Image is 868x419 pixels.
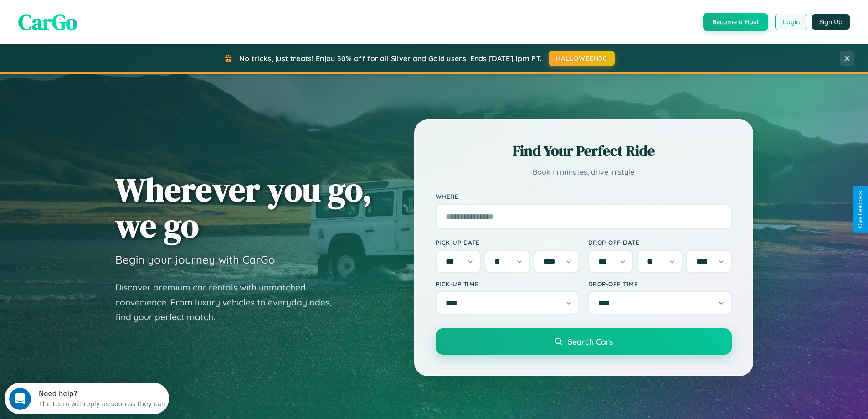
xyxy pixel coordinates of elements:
[436,238,579,246] label: Pick-up Date
[436,166,732,179] p: Book in minutes, drive in style
[115,171,372,243] h1: Wherever you go, we go
[9,388,31,410] iframe: Intercom live chat
[436,141,732,161] h2: Find Your Perfect Ride
[239,54,542,63] span: No tricks, just treats! Enjoy 30% off for all Silver and Gold users! Ends [DATE] 1pm PT.
[34,8,161,15] div: Need help?
[18,7,77,37] span: CarGo
[588,280,732,288] label: Drop-off Time
[4,4,169,29] div: Open Intercom Messenger
[775,14,807,30] button: Login
[34,15,161,25] div: The team will reply as soon as they can
[857,191,863,228] div: Give Feedback
[436,192,732,200] label: Where
[812,14,850,30] button: Sign Up
[568,336,613,347] span: Search Cars
[588,238,732,246] label: Drop-off Date
[703,13,768,31] button: Become a Host
[115,280,343,325] p: Discover premium car rentals with unmatched convenience. From luxury vehicles to everyday rides, ...
[5,383,169,414] iframe: Intercom live chat discovery launcher
[115,253,275,266] h3: Begin your journey with CarGo
[436,280,579,288] label: Pick-up Time
[436,328,732,355] button: Search Cars
[549,51,615,66] button: HALLOWEEN30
